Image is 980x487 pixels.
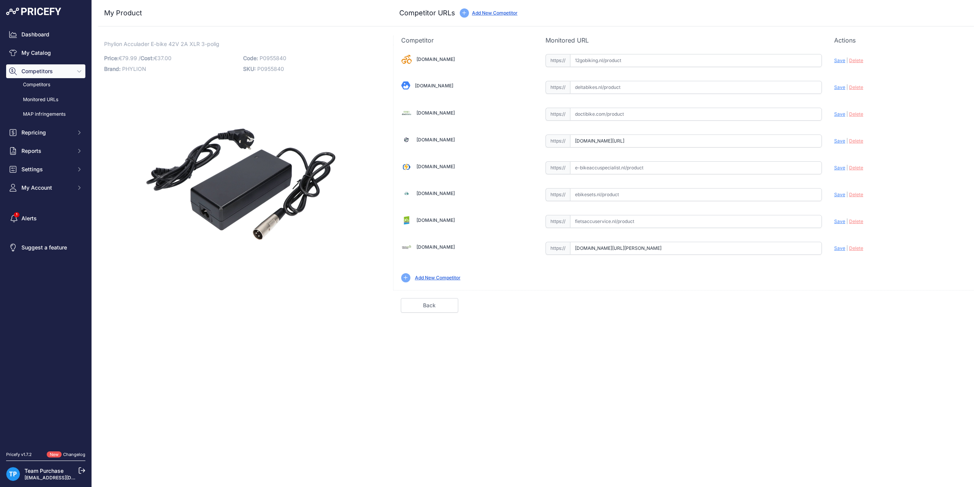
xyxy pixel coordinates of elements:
[834,218,845,224] span: Save
[846,111,848,117] span: |
[157,55,171,61] span: 37.00
[849,165,863,171] span: Delete
[6,28,85,41] a: Dashboard
[416,164,455,169] a: [DOMAIN_NAME]
[21,166,72,173] span: Settings
[6,8,61,15] img: Pricefy Logo
[834,57,845,63] span: Save
[416,190,455,196] a: [DOMAIN_NAME]
[416,217,455,223] a: [DOMAIN_NAME]
[416,137,455,143] a: [DOMAIN_NAME]
[21,147,72,155] span: Reports
[570,108,822,121] input: doctibike.com/product
[570,188,822,201] input: ebikesets.nl/product
[415,83,453,89] a: [DOMAIN_NAME]
[570,81,822,94] input: deltabikes.nl/product
[24,475,105,480] a: [EMAIL_ADDRESS][DOMAIN_NAME]
[6,241,85,254] a: Suggest a feature
[546,188,570,201] span: https://
[416,56,455,62] a: [DOMAIN_NAME]
[415,275,461,280] a: Add New Competitor
[401,36,533,45] p: Competitor
[399,8,455,18] h3: Competitor URLs
[570,161,822,174] input: e-bikeaccuspecialist.nl/product
[243,55,258,61] span: Code:
[834,192,845,197] span: Save
[6,212,85,225] a: Alerts
[6,78,85,92] a: Competitors
[21,184,72,192] span: My Account
[6,46,85,60] a: My Catalog
[6,451,32,458] div: Pricefy v1.7.2
[846,192,848,197] span: |
[834,111,845,117] span: Save
[849,245,863,251] span: Delete
[122,66,146,72] span: PHYLION
[24,467,64,474] a: Team Purchase
[21,67,72,75] span: Competitors
[834,84,845,90] span: Save
[849,192,863,197] span: Delete
[546,54,570,67] span: https://
[104,66,121,72] span: Brand:
[63,452,85,457] a: Changelog
[849,138,863,144] span: Delete
[6,93,85,107] a: Monitored URLs
[546,108,570,121] span: https://
[849,84,863,90] span: Delete
[546,242,570,255] span: https://
[6,162,85,176] button: Settings
[140,55,154,61] span: Cost:
[104,39,219,49] span: Phylion Acculader E-bike 42V 2A XLR 3-polig
[139,55,171,61] span: / €
[849,218,863,224] span: Delete
[546,134,570,148] span: https://
[846,84,848,90] span: |
[846,245,848,251] span: |
[21,129,72,136] span: Repricing
[122,55,137,61] span: 79.99
[849,111,863,117] span: Delete
[570,134,822,148] input: e-bikeaccu.nl/product
[846,57,848,63] span: |
[6,126,85,139] button: Repricing
[6,28,85,442] nav: Sidebar
[546,36,822,45] p: Monitored URL
[6,64,85,78] button: Competitors
[834,138,845,144] span: Save
[472,10,518,16] a: Add New Competitor
[104,55,119,61] span: Price:
[546,161,570,174] span: https://
[260,55,286,61] span: P0955840
[846,218,848,224] span: |
[416,244,455,250] a: [DOMAIN_NAME]
[834,245,845,251] span: Save
[47,451,62,458] span: New
[570,215,822,228] input: fietsaccuservice.nl/product
[6,181,85,195] button: My Account
[6,144,85,158] button: Reports
[416,110,455,116] a: [DOMAIN_NAME]
[257,66,284,72] span: P0955840
[846,138,848,144] span: |
[846,165,848,171] span: |
[546,81,570,94] span: https://
[401,298,458,313] a: Back
[546,215,570,228] span: https://
[570,242,822,255] input: fietsaccuwinkel.nl/product
[570,54,822,67] input: 12gobiking.nl/product
[104,8,378,18] h3: My Product
[243,66,256,72] span: SKU:
[104,53,238,64] p: €
[834,36,966,45] p: Actions
[6,108,85,121] a: MAP infringements
[834,165,845,171] span: Save
[849,57,863,63] span: Delete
